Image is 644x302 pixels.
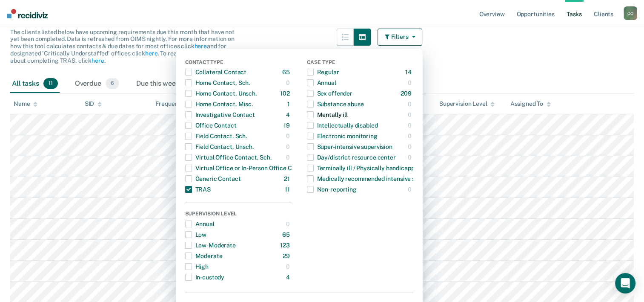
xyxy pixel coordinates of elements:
[307,87,352,100] div: Sex offender
[287,97,292,111] div: 1
[135,75,199,93] div: Due this week0
[408,140,413,154] div: 0
[185,249,223,263] div: Moderate
[307,183,357,196] div: Non-reporting
[408,151,413,164] div: 0
[286,129,292,143] div: 0
[307,108,348,122] div: Mentally ill
[185,217,215,231] div: Annual
[185,97,253,111] div: Home Contact, Misc.
[307,129,378,143] div: Electronic monitoring
[185,238,236,252] div: Low-Moderate
[286,76,292,90] div: 0
[283,249,292,263] div: 29
[283,119,292,132] div: 19
[405,65,413,79] div: 14
[85,100,102,107] div: SID
[106,78,119,89] span: 6
[10,75,60,93] div: All tasks11
[307,161,421,175] div: Terminally ill / Physically handicapped
[510,100,550,107] div: Assigned To
[185,211,292,218] div: Supervision Level
[286,270,292,284] div: 4
[280,238,292,252] div: 123
[307,59,413,67] div: Case Type
[408,76,413,90] div: 0
[14,100,37,107] div: Name
[408,119,413,132] div: 0
[439,100,495,107] div: Supervision Level
[185,65,246,79] div: Collateral Contact
[408,97,413,111] div: 0
[624,6,637,20] div: O O
[185,76,250,90] div: Home Contact, Sch.
[73,75,121,93] div: Overdue6
[185,59,292,67] div: Contact Type
[307,151,396,164] div: Day/district resource center
[307,119,378,132] div: Intellectually disabled
[286,260,292,273] div: 0
[285,183,292,196] div: 11
[185,87,257,100] div: Home Contact, Unsch.
[401,87,413,100] div: 209
[282,228,292,241] div: 65
[408,108,413,122] div: 0
[408,183,413,196] div: 0
[615,273,635,293] div: Open Intercom Messenger
[185,172,241,186] div: Generic Contact
[43,78,58,89] span: 11
[7,9,48,18] img: Recidiviz
[185,151,272,164] div: Virtual Office Contact, Sch.
[145,50,157,57] a: here
[286,151,292,164] div: 0
[307,97,364,111] div: Substance abuse
[307,172,444,186] div: Medically recommended intensive supervision
[307,76,336,90] div: Annual
[280,87,292,100] div: 102
[10,29,235,64] span: The clients listed below have upcoming requirements due this month that have not yet been complet...
[92,57,104,64] a: here
[185,129,247,143] div: Field Contact, Sch.
[284,172,292,186] div: 21
[307,140,392,154] div: Super-intensive supervision
[185,140,254,154] div: Field Contact, Unsch.
[185,183,211,196] div: TRAS
[286,108,292,122] div: 4
[624,6,637,20] button: OO
[185,260,209,273] div: High
[286,140,292,154] div: 0
[155,100,185,107] div: Frequency
[185,108,255,122] div: Investigative Contact
[378,29,423,46] button: Filters
[185,270,225,284] div: In-custody
[286,217,292,231] div: 0
[307,65,339,79] div: Regular
[408,129,413,143] div: 0
[194,43,206,49] a: here
[185,119,237,132] div: Office Contact
[282,65,292,79] div: 65
[185,161,310,175] div: Virtual Office or In-Person Office Contact
[185,228,207,241] div: Low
